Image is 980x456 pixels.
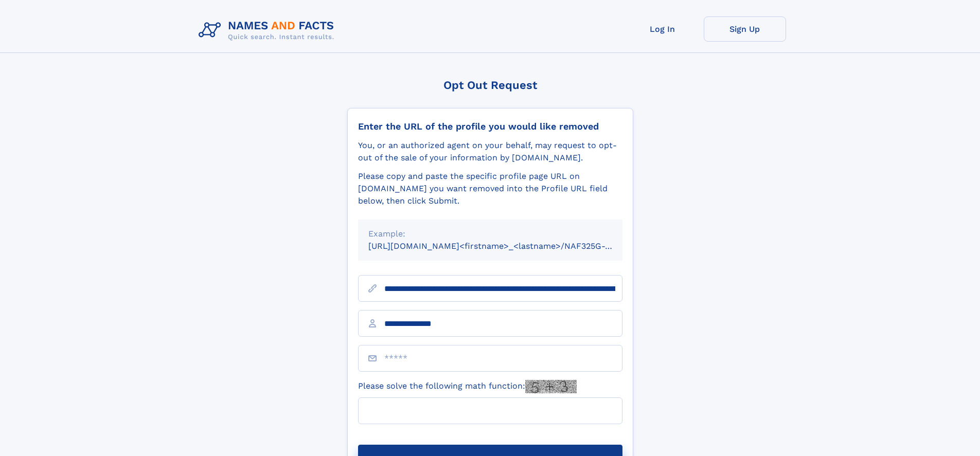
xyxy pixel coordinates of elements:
a: Sign Up [704,16,786,42]
a: Log In [621,16,704,42]
div: Example: [368,228,612,240]
label: Please solve the following math function: [358,380,577,393]
img: Logo Names and Facts [194,16,343,44]
div: Enter the URL of the profile you would like removed [358,121,622,132]
div: You, or an authorized agent on your behalf, may request to opt-out of the sale of your informatio... [358,139,622,164]
div: Opt Out Request [347,79,633,92]
div: Please copy and paste the specific profile page URL on [DOMAIN_NAME] you want removed into the Pr... [358,170,622,207]
small: [URL][DOMAIN_NAME]<firstname>_<lastname>/NAF325G-xxxxxxxx [368,241,642,251]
